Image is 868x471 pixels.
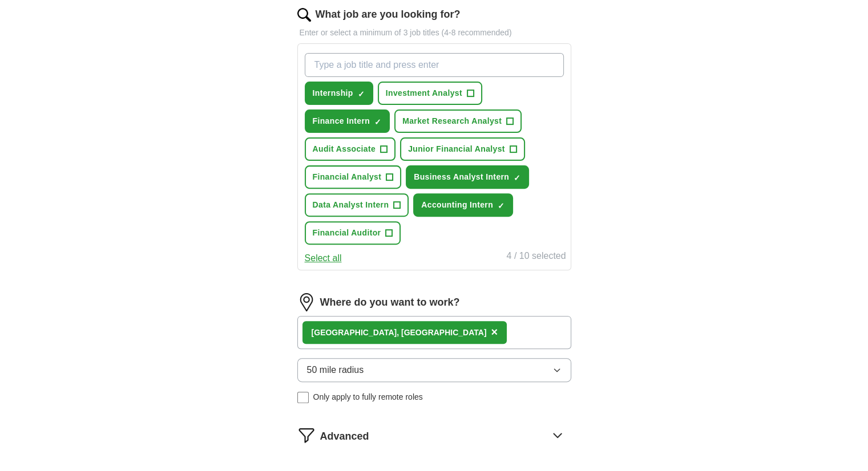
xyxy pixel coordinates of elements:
[378,82,482,105] button: Investment Analyst
[313,87,353,99] span: Internship
[408,143,505,155] span: Junior Financial Analyst
[402,115,502,127] span: Market Research Analyst
[358,90,365,99] span: ✓
[414,171,509,183] span: Business Analyst Intern
[374,117,381,127] span: ✓
[305,137,396,161] button: Audit Associate
[312,327,487,339] div: [GEOGRAPHIC_DATA], [GEOGRAPHIC_DATA]
[506,249,566,265] div: 4 / 10 selected
[297,358,571,382] button: 50 mile radius
[313,143,376,155] span: Audit Associate
[305,193,409,217] button: Data Analyst Intern
[491,324,498,341] button: ×
[297,293,316,311] img: location.png
[400,137,525,161] button: Junior Financial Analyst
[386,87,462,99] span: Investment Analyst
[307,363,364,377] span: 50 mile radius
[498,201,504,210] span: ✓
[313,391,423,403] span: Only apply to fully remote roles
[491,326,498,338] span: ×
[297,392,309,403] input: Only apply to fully remote roles
[305,221,401,245] button: Financial Auditor
[394,109,522,133] button: Market Research Analyst
[297,27,571,39] p: Enter or select a minimum of 3 job titles (4-8 recommended)
[313,227,381,239] span: Financial Auditor
[305,109,390,133] button: Finance Intern✓
[305,165,402,189] button: Financial Analyst
[406,165,529,189] button: Business Analyst Intern✓
[297,426,316,444] img: filter
[313,199,389,211] span: Data Analyst Intern
[316,7,461,22] label: What job are you looking for?
[305,53,564,77] input: Type a job title and press enter
[514,173,520,182] span: ✓
[413,193,513,217] button: Accounting Intern✓
[421,199,493,211] span: Accounting Intern
[320,429,369,444] span: Advanced
[320,295,460,310] label: Where do you want to work?
[305,251,342,265] button: Select all
[313,171,382,183] span: Financial Analyst
[313,115,370,127] span: Finance Intern
[297,8,311,22] img: search.png
[305,82,373,105] button: Internship✓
